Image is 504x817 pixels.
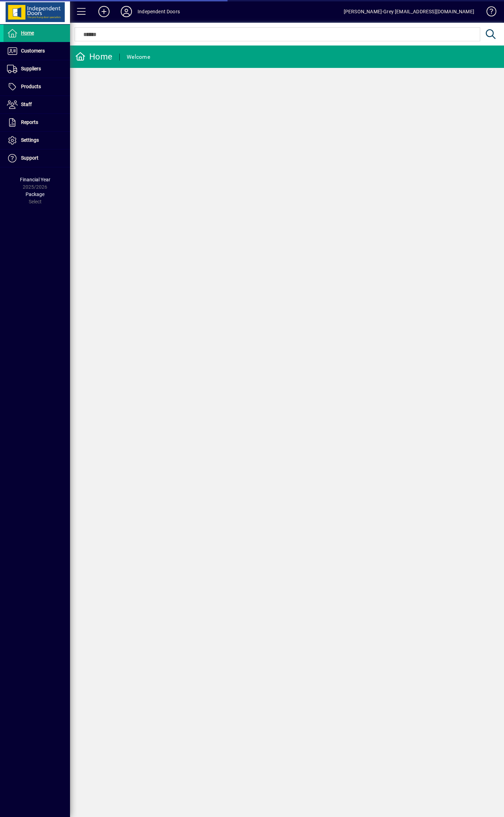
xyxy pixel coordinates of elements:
[21,119,38,125] span: Reports
[21,30,34,36] span: Home
[3,96,70,113] a: Staff
[20,177,50,182] span: Financial Year
[138,6,180,17] div: Independent Doors
[3,42,70,60] a: Customers
[21,66,41,71] span: Suppliers
[3,149,70,167] a: Support
[21,137,39,143] span: Settings
[21,48,45,54] span: Customers
[21,102,32,107] span: Staff
[344,6,474,17] div: [PERSON_NAME]-Grey [EMAIL_ADDRESS][DOMAIN_NAME]
[21,155,38,161] span: Support
[21,84,41,89] span: Products
[3,78,70,96] a: Products
[481,1,495,24] a: Knowledge Base
[3,60,70,78] a: Suppliers
[26,191,44,197] span: Package
[115,5,138,18] button: Profile
[3,114,70,131] a: Reports
[75,51,112,62] div: Home
[3,132,70,149] a: Settings
[127,51,150,63] div: Welcome
[93,5,115,18] button: Add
